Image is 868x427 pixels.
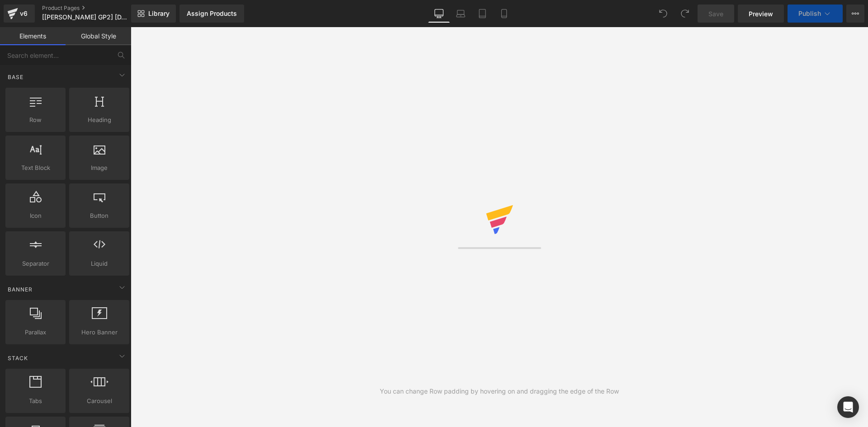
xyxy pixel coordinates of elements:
a: Laptop [450,5,472,23]
span: Save [708,9,723,19]
button: More [846,5,864,23]
a: Product Pages [42,5,146,12]
span: Stack [7,354,29,362]
button: Publish [788,5,843,23]
a: v6 [4,5,35,23]
div: Assign Products [187,10,237,17]
a: Preview [738,5,784,23]
span: Hero Banner [72,328,127,337]
div: You can change Row padding by hovering on and dragging the edge of the Row [380,386,619,396]
span: Base [7,73,24,81]
span: Carousel [72,396,127,406]
button: Redo [676,5,694,23]
button: Undo [654,5,672,23]
a: Mobile [493,5,515,23]
a: Global Style [66,27,131,45]
div: Open Intercom Messenger [837,396,859,418]
span: Liquid [72,259,127,268]
span: Icon [8,211,63,221]
span: Button [72,211,127,221]
div: v6 [18,8,29,19]
span: Heading [72,115,127,125]
span: Parallax [8,328,63,337]
span: Tabs [8,396,63,406]
a: Tablet [472,5,493,23]
span: Library [148,9,170,18]
span: Image [72,163,127,173]
a: New Library [131,5,176,23]
span: Preview [749,9,773,19]
span: Publish [798,10,821,17]
span: Separator [8,259,63,268]
span: [[PERSON_NAME] GP2] [DATE] | AntiAging | Scarcity [42,14,129,21]
span: Text Block [8,163,63,173]
span: Banner [7,285,33,294]
a: Desktop [428,5,450,23]
span: Row [8,115,63,125]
